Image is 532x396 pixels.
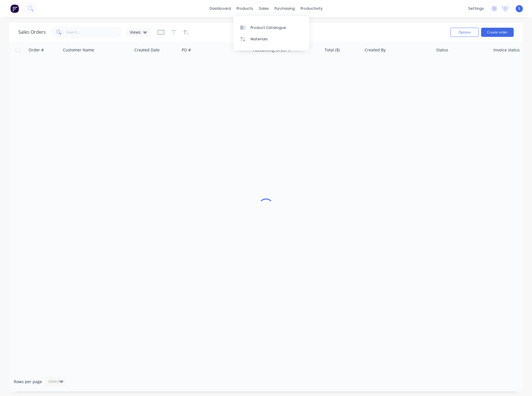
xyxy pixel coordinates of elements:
div: Product Catalogue [251,25,286,30]
div: PO # [182,47,191,53]
button: Options [450,28,479,37]
div: purchasing [272,4,298,13]
img: Factory [10,4,19,13]
span: Views [130,29,141,35]
div: Total ($) [325,47,340,53]
a: Product Catalogue [233,22,309,33]
div: Materials [251,37,268,42]
div: Created By [365,47,386,53]
div: Invoice status [493,47,520,53]
div: Select... [48,379,63,384]
h1: Sales Orders [18,29,46,35]
div: Created Date [134,47,160,53]
a: dashboard [207,4,234,13]
div: settings [465,4,487,13]
span: S [518,6,520,11]
div: sales [256,4,272,13]
div: Order # [29,47,44,53]
input: Search... [66,27,122,38]
div: products [234,4,256,13]
div: Customer Name [63,47,94,53]
div: productivity [298,4,325,13]
span: Rows per page [14,379,42,385]
div: Status [436,47,448,53]
button: Create order [481,28,514,37]
a: Materials [233,33,309,45]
